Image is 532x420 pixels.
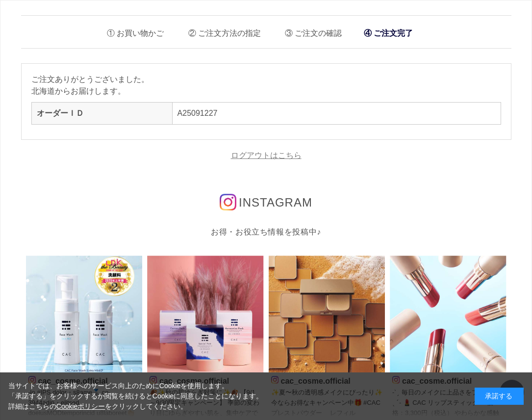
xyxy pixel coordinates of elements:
[359,23,418,43] li: ご注文完了
[269,256,385,372] img: Photo by cac_cosme.official
[177,109,218,117] a: A25091227
[56,402,105,410] a: Cookieポリシー
[100,21,164,41] li: お買い物かご
[239,196,312,209] span: INSTAGRAM
[278,21,342,41] li: ご注文の確認
[231,151,302,159] a: ログアウトはこちら
[211,228,321,236] span: お得・お役立ち情報を投稿中♪
[475,388,524,405] div: 承諾する
[147,256,264,372] img: Photo by cac_cosme.official
[31,103,172,125] th: オーダーＩＤ
[220,194,236,210] img: インスタグラムのロゴ
[31,74,501,97] p: ご注文ありがとうございました。 北海道からお届けします。
[181,21,261,41] li: ご注文方法の指定
[8,381,263,412] div: 当サイトでは、お客様へのサービス向上のためにCookieを使用します。 「承諾する」をクリックするか閲覧を続けるとCookieに同意したことになります。 詳細はこちらの をクリックしてください。
[390,256,507,372] img: Photo by cac_cosme.official
[26,256,143,372] img: Photo by cac_cosme.official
